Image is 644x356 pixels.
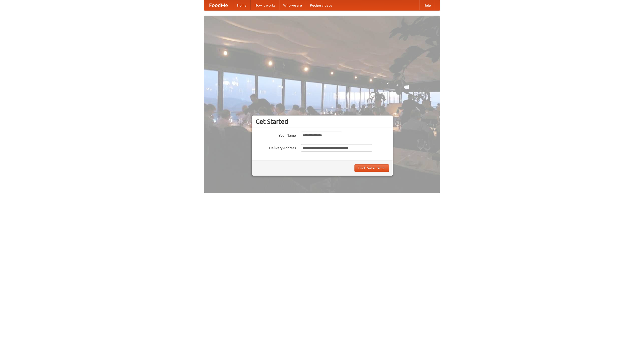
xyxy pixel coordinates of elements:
button: Find Restaurants! [354,164,389,172]
a: FoodMe [204,0,233,10]
label: Your Name [256,132,296,138]
a: Who we are [279,0,306,10]
a: Home [233,0,251,10]
label: Delivery Address [256,144,296,150]
a: Help [419,0,435,10]
h3: Get Started [256,118,389,125]
a: Recipe videos [306,0,336,10]
a: How it works [251,0,279,10]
